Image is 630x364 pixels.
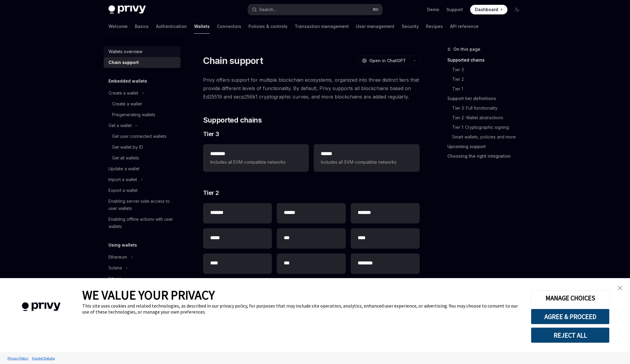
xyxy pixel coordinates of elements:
[447,55,527,65] a: Supported chains
[452,113,527,123] a: Tier 2: Wallet abstractions
[104,99,181,109] a: Create a wallet
[453,46,480,53] span: On this page
[112,100,142,108] div: Create a wallet
[452,132,527,142] a: Smart wallets, policies and more
[108,165,139,172] div: Update a wallet
[156,19,187,34] a: Authentication
[108,89,138,97] div: Create a wallet
[112,111,155,118] div: Pregenerating wallets
[373,7,379,12] span: ⌘ K
[259,6,276,13] div: Search...
[531,309,610,324] button: AGREE & PROCEED
[512,5,522,14] button: Toggle dark mode
[203,130,219,138] span: Tier 3
[104,109,181,120] a: Pregenerating wallets
[402,19,419,34] a: Security
[210,159,302,166] span: Includes all EVM-compatible networks
[104,163,181,174] a: Update a wallet
[452,74,527,84] a: Tier 2
[217,19,241,34] a: Connectors
[452,103,527,113] a: Tier 3: Full functionality
[108,59,139,66] div: Chain support
[248,19,288,34] a: Policies & controls
[108,187,138,194] div: Export a wallet
[356,19,394,34] a: User management
[531,290,610,306] button: MANAGE CHOICES
[470,5,507,14] a: Dashboard
[452,65,527,74] a: Tier 3
[426,19,443,34] a: Recipes
[108,264,122,271] div: Solana
[108,216,177,230] div: Enabling offline actions with user wallets
[104,214,181,232] a: Enabling offline actions with user wallets
[104,46,181,57] a: Wallets overview
[104,131,181,142] a: Get user connected wallets
[618,286,622,290] img: close banner
[446,7,463,13] a: Support
[112,154,139,162] div: Get all wallets
[108,241,137,249] h5: Using wallets
[104,153,181,163] a: Get all wallets
[82,303,522,315] div: This site uses cookies and related technologies, as described in our privacy policy, for purposes...
[203,76,420,101] span: Privy offers support for multiple blockchain ecosystems, organized into three distinct tiers that...
[614,282,626,294] a: close banner
[452,84,527,94] a: Tier 1
[314,144,419,172] a: **** *Includes all SVM-compatible networks
[248,4,382,15] button: Search...⌘K
[104,57,181,68] a: Chain support
[447,142,527,151] a: Upcoming support
[108,19,128,34] a: Welcome
[108,176,137,183] div: Import a wallet
[358,56,409,66] button: Open in ChatGPT
[447,94,527,103] a: Support tier definitions
[82,287,215,303] span: WE VALUE YOUR PRIVACY
[112,133,166,140] div: Get user connected wallets
[108,48,142,55] div: Wallets overview
[203,55,263,66] h1: Chain support
[30,353,56,363] a: Tracker Details
[427,7,439,13] a: Demo
[108,122,132,129] div: Get a wallet
[295,19,349,34] a: Transaction management
[108,198,177,212] div: Enabling server-side access to user wallets
[108,253,127,261] div: Ethereum
[194,19,210,34] a: Wallets
[108,275,122,282] div: Bitcoin
[104,142,181,153] a: Get wallet by ID
[112,144,143,151] div: Get wallet by ID
[450,19,479,34] a: API reference
[9,294,73,320] img: company logo
[531,327,610,343] button: REJECT ALL
[321,159,412,166] span: Includes all SVM-compatible networks
[203,144,309,172] a: **** ***Includes all EVM-compatible networks
[6,353,30,363] a: Privacy Policy
[447,151,527,161] a: Choosing the right integration
[452,123,527,132] a: Tier 1: Cryptographic signing
[104,185,181,196] a: Export a wallet
[369,58,406,64] span: Open in ChatGPT
[108,5,146,14] img: dark logo
[108,77,147,85] h5: Embedded wallets
[203,189,219,197] span: Tier 2
[475,7,498,13] span: Dashboard
[104,196,181,214] a: Enabling server-side access to user wallets
[135,19,149,34] a: Basics
[203,115,262,125] span: Supported chains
